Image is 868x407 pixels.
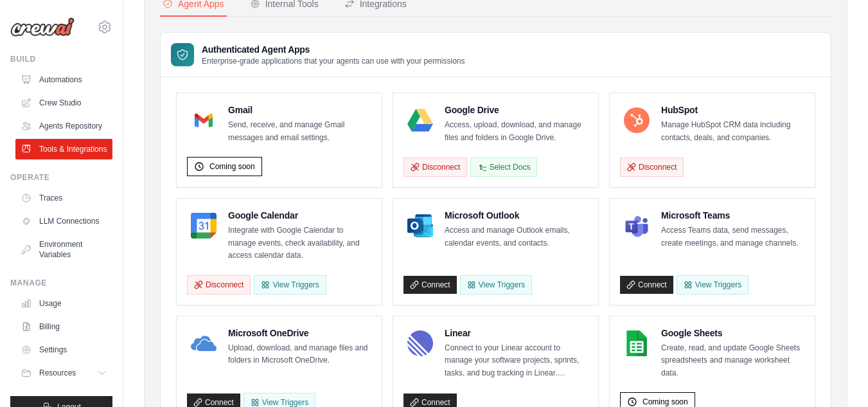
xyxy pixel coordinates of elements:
[15,363,112,383] button: Resources
[15,116,112,136] a: Agents Repository
[228,342,371,367] p: Upload, download, and manage files and folders in Microsoft OneDrive.
[228,104,371,116] h4: Gmail
[661,209,804,222] h4: Microsoft Teams
[15,211,112,231] a: LLM Connections
[642,397,688,407] span: Coming soon
[15,316,112,337] a: Billing
[191,330,217,356] img: Microsoft OneDrive Logo
[677,275,748,294] : View Triggers
[15,139,112,159] a: Tools & Integrations
[228,327,371,339] h4: Microsoft OneDrive
[39,368,76,378] span: Resources
[187,275,251,294] button: Disconnect
[15,69,112,90] a: Automations
[445,104,588,116] h4: Google Drive
[624,107,650,133] img: HubSpot Logo
[661,342,804,380] p: Create, read, and update Google Sheets spreadsheets and manage worksheet data.
[620,158,684,177] button: Disconnect
[470,158,537,177] button: Select Docs
[15,293,112,314] a: Usage
[15,234,112,265] a: Environment Variables
[228,119,371,144] p: Send, receive, and manage Gmail messages and email settings.
[445,342,588,380] p: Connect to your Linear account to manage your software projects, sprints, tasks, and bug tracking...
[407,213,433,239] img: Microsoft Outlook Logo
[407,107,433,133] img: Google Drive Logo
[15,188,112,208] a: Traces
[624,330,650,356] img: Google Sheets Logo
[15,339,112,360] a: Settings
[460,275,532,294] : View Triggers
[661,224,804,249] p: Access Teams data, send messages, create meetings, and manage channels.
[228,209,371,222] h4: Google Calendar
[202,43,465,56] h3: Authenticated Agent Apps
[445,224,588,249] p: Access and manage Outlook emails, calendar events, and contacts.
[407,330,433,356] img: Linear Logo
[10,54,112,64] div: Build
[445,209,588,222] h4: Microsoft Outlook
[661,119,804,144] p: Manage HubSpot CRM data including contacts, deals, and companies.
[403,158,467,177] button: Disconnect
[202,56,465,66] p: Enterprise-grade applications that your agents can use with your permissions
[620,276,673,294] a: Connect
[661,104,804,116] h4: HubSpot
[445,119,588,144] p: Access, upload, download, and manage files and folders in Google Drive.
[403,276,457,294] a: Connect
[191,107,217,133] img: Gmail Logo
[10,172,112,183] div: Operate
[209,161,255,172] span: Coming soon
[10,17,75,37] img: Logo
[10,278,112,288] div: Manage
[228,224,371,262] p: Integrate with Google Calendar to manage events, check availability, and access calendar data.
[445,327,588,339] h4: Linear
[191,213,217,239] img: Google Calendar Logo
[254,275,326,294] button: View Triggers
[624,213,650,239] img: Microsoft Teams Logo
[661,327,804,339] h4: Google Sheets
[15,93,112,113] a: Crew Studio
